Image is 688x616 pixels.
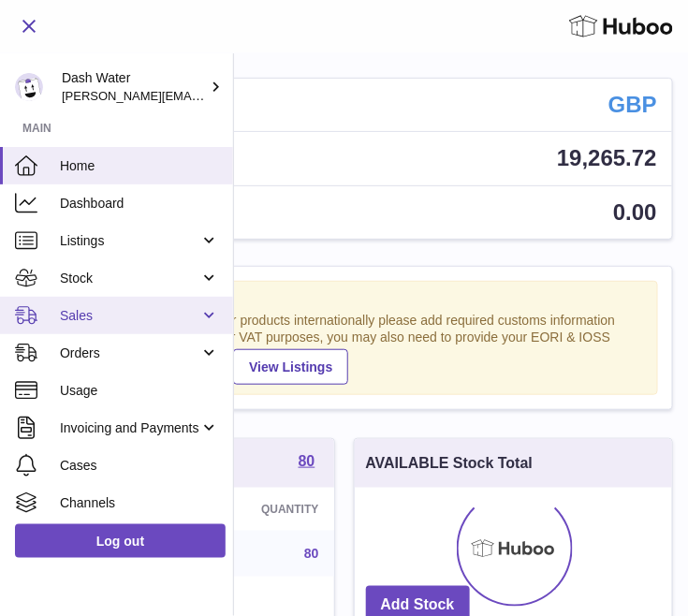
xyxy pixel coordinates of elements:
span: Orders [60,345,199,362]
a: AVAILABLE Stock Total 0.00 [16,186,672,239]
span: Home [60,157,219,175]
div: Dash Water [62,69,206,105]
span: 0.00 [613,199,657,225]
img: james@dash-water.com [15,73,43,101]
span: Sales [60,307,199,325]
a: View Listings [233,349,348,385]
strong: GBP [608,90,657,120]
a: Log out [15,524,226,558]
span: Invoicing and Payments [60,419,199,437]
span: Cases [60,457,219,475]
span: 19,265.72 [557,145,657,170]
span: [PERSON_NAME][EMAIL_ADDRESS][DOMAIN_NAME] [62,88,368,103]
a: 80 [299,454,315,473]
a: Total sales 19,265.72 [16,132,672,184]
span: Listings [60,232,199,250]
strong: 80 [299,454,315,469]
a: 80 [304,546,319,561]
span: Dashboard [60,195,219,213]
span: Channels [60,494,219,512]
th: Quantity [184,488,334,531]
div: If you're planning on sending your products internationally please add required customs informati... [40,312,648,385]
span: Usage [60,382,219,400]
h3: AVAILABLE Stock Total [366,453,534,474]
strong: Notice [40,291,648,309]
span: Stock [60,270,199,287]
